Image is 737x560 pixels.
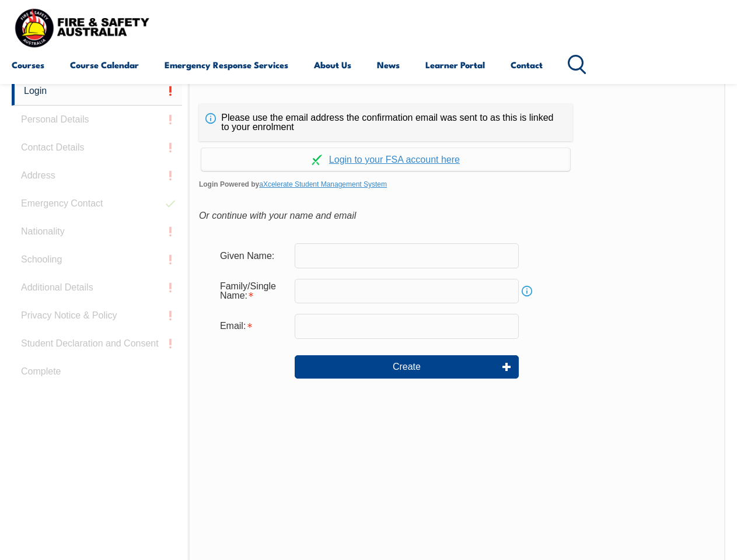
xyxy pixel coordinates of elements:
[511,51,543,79] a: Contact
[12,77,182,106] a: Login
[211,275,295,307] div: Family/Single Name is required.
[377,51,400,79] a: News
[199,104,572,141] div: Please use the email address the confirmation email was sent to as this is linked to your enrolment
[259,180,387,188] a: aXcelerate Student Management System
[199,207,715,225] div: Or continue with your name and email
[425,51,485,79] a: Learner Portal
[295,355,519,379] button: Create
[519,283,535,299] a: Info
[211,244,295,267] div: Given Name:
[12,51,44,79] a: Courses
[165,51,288,79] a: Emergency Response Services
[312,155,322,165] img: Log in withaxcelerate
[199,176,715,193] span: Login Powered by
[70,51,139,79] a: Course Calendar
[211,315,295,337] div: Email is required.
[314,51,351,79] a: About Us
